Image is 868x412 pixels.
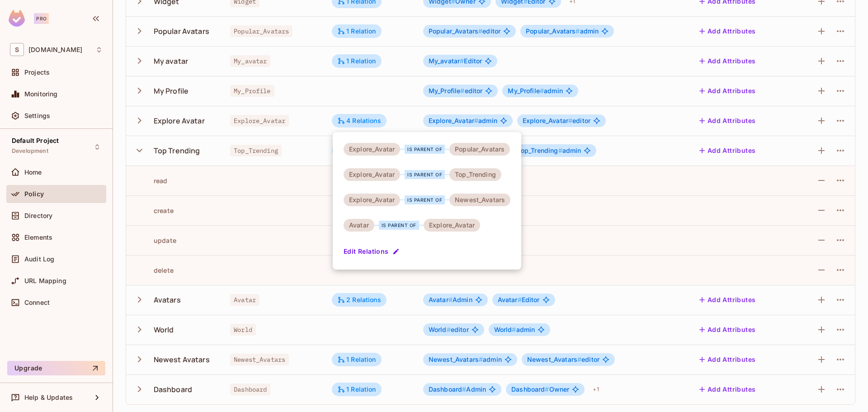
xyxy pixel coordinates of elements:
[344,168,400,181] div: Explore_Avatar
[449,168,501,181] div: Top_Trending
[405,145,445,154] div: is parent of
[379,221,419,230] div: is parent of
[344,194,400,206] div: Explore_Avatar
[344,143,400,156] div: Explore_Avatar
[449,194,510,206] div: Newest_Avatars
[449,143,510,156] div: Popular_Avatars
[344,219,374,232] div: Avatar
[344,244,401,259] button: Edit Relations
[424,219,480,232] div: Explore_Avatar
[405,195,445,204] div: is parent of
[405,170,445,179] div: is parent of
